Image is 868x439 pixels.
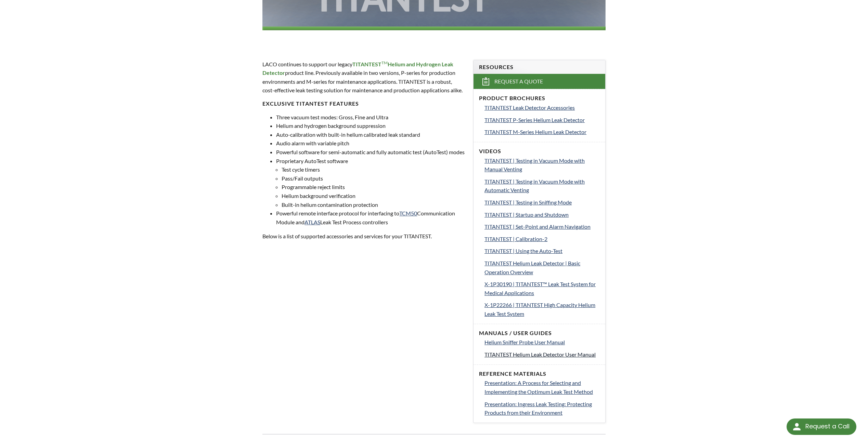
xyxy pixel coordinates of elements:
span: TITANTEST | Calibration-2 [484,236,547,242]
li: Audio alarm with variable pitch [276,139,465,148]
a: Request a Quote [474,74,605,89]
span: TITANTEST Helium Leak Detector User Manual [484,351,596,358]
p: LACO continues to support our legacy product line. Previously available in two versions, P-series... [262,60,465,95]
a: TITANTEST Leak Detector Accessories [484,103,600,112]
span: Request a Quote [494,78,543,85]
span: TITANTEST Leak Detector Accessories [484,104,575,111]
a: TITANTEST | Testing in Vacuum Mode with Manual Venting [484,156,600,174]
a: TITANTEST M-Series Helium Leak Detector [484,128,600,136]
li: Helium and hydrogen background suppression [276,121,465,130]
a: TITANTEST | Testing in Sniffing Mode [484,198,600,207]
span: TITANTEST | Startup and Shutdown [484,211,569,218]
span: X-1P30190 | TITANTEST™ Leak Test System for Medical Applications [484,281,596,296]
a: TITANTEST Helium Leak Detector User Manual [484,350,600,359]
h4: EXCLUSIVE TITANTEST FEATURES [262,100,465,107]
sup: TM [381,60,388,65]
strong: TITANTEST Helium and Hydrogen Leak Detector [262,61,453,76]
img: round button [791,421,802,432]
a: X-1P22266 | TITANTEST High Capacity Helium Leak Test System [484,301,600,318]
a: TITANTEST P-Series Helium Leak Detector [484,116,600,124]
span: TITANTEST | Testing in Sniffing Mode [484,199,572,205]
span: Presentation: Ingress Leak Testing: Protecting Products from their Environment [484,401,592,416]
li: Built-in helium contamination protection [282,200,465,209]
span: TITANTEST | Testing in Vacuum Mode with Manual Venting [484,157,585,173]
h4: Reference Materials [479,370,600,377]
span: TITANTEST | Testing in Vacuum Mode with Automatic Venting [484,178,585,194]
a: ATLAS [305,219,320,225]
span: X-1P22266 | TITANTEST High Capacity Helium Leak Test System [484,302,595,317]
span: TITANTEST | Using the Auto-Test [484,248,562,254]
li: Auto-calibration with built-in helium calibrated leak standard [276,130,465,139]
a: TITANTEST | Set-Point and Alarm Navigation [484,222,600,231]
div: Request a Call [787,418,856,435]
a: TITANTEST | Startup and Shutdown [484,210,600,219]
a: TCM50 [399,210,417,216]
span: TITANTEST P-Series Helium Leak Detector [484,117,585,123]
a: TITANTEST | Calibration-2 [484,235,600,243]
a: X-1P30190 | TITANTEST™ Leak Test System for Medical Applications [484,280,600,297]
a: Helium Sniffer Probe User Manual [484,338,600,347]
span: TITANTEST | Set-Point and Alarm Navigation [484,223,591,230]
li: Helium background verification [282,191,465,200]
h4: Resources [479,64,600,71]
span: Helium Sniffer Probe User Manual [484,339,565,345]
span: TITANTEST Helium Leak Detector | Basic Operation Overview [484,260,580,275]
span: Presentation: A Process for Selecting and Implementing the Optimum Leak Test Method [484,380,593,395]
a: Presentation: Ingress Leak Testing: Protecting Products from their Environment [484,400,600,417]
h4: Videos [479,148,600,155]
li: Test cycle timers [282,165,465,174]
a: TITANTEST Helium Leak Detector | Basic Operation Overview [484,259,600,276]
li: Powerful remote interface protocol for interfacing to Communication Module and Leak Test Process ... [276,209,465,226]
a: TITANTEST | Testing in Vacuum Mode with Automatic Venting [484,177,600,195]
div: Request a Call [805,418,850,434]
li: Programmable reject limits [282,183,465,191]
a: Presentation: A Process for Selecting and Implementing the Optimum Leak Test Method [484,378,600,396]
h4: Product Brochures [479,95,600,102]
li: Proprietary AutoTest software [276,157,465,209]
span: TITANTEST M-Series Helium Leak Detector [484,129,586,135]
li: Powerful software for semi-automatic and fully automatic test (AutoTest) modes [276,148,465,157]
p: Below is a list of supported accessories and services for your TITANTEST. [262,232,465,241]
a: TITANTEST | Using the Auto-Test [484,247,600,255]
li: Three vacuum test modes: Gross, Fine and Ultra [276,113,465,122]
h4: Manuals / User Guides [479,330,600,337]
li: Pass/Fail outputs [282,174,465,183]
